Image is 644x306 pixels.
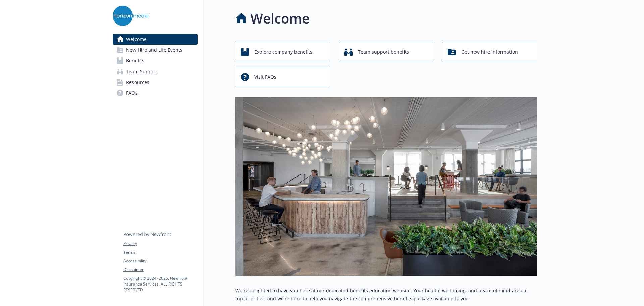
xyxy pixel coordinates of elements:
[113,55,198,66] a: Benefits
[254,71,276,83] span: Visit FAQs
[123,249,197,255] a: Terms
[442,42,537,61] button: Get new hire information
[235,67,330,86] button: Visit FAQs
[126,77,149,88] span: Resources
[126,55,144,66] span: Benefits
[126,45,182,55] span: New Hire and Life Events
[461,46,518,58] span: Get new hire information
[126,34,147,45] span: Welcome
[123,241,197,247] a: Privacy
[113,45,198,55] a: New Hire and Life Events
[123,275,197,293] p: Copyright © 2024 - 2025 , Newfront Insurance Services, ALL RIGHTS RESERVED
[126,88,138,98] span: FAQs
[235,287,537,303] p: We're delighted to have you here at our dedicated benefits education website. Your health, well-b...
[339,42,433,61] button: Team support benefits
[235,97,537,276] img: overview page banner
[358,46,409,58] span: Team support benefits
[235,42,330,61] button: Explore company benefits
[113,77,198,88] a: Resources
[254,46,312,58] span: Explore company benefits
[113,88,198,98] a: FAQs
[113,66,198,77] a: Team Support
[123,267,197,273] a: Disclaimer
[123,258,197,264] a: Accessibility
[113,34,198,45] a: Welcome
[250,8,310,29] h1: Welcome
[126,66,158,77] span: Team Support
